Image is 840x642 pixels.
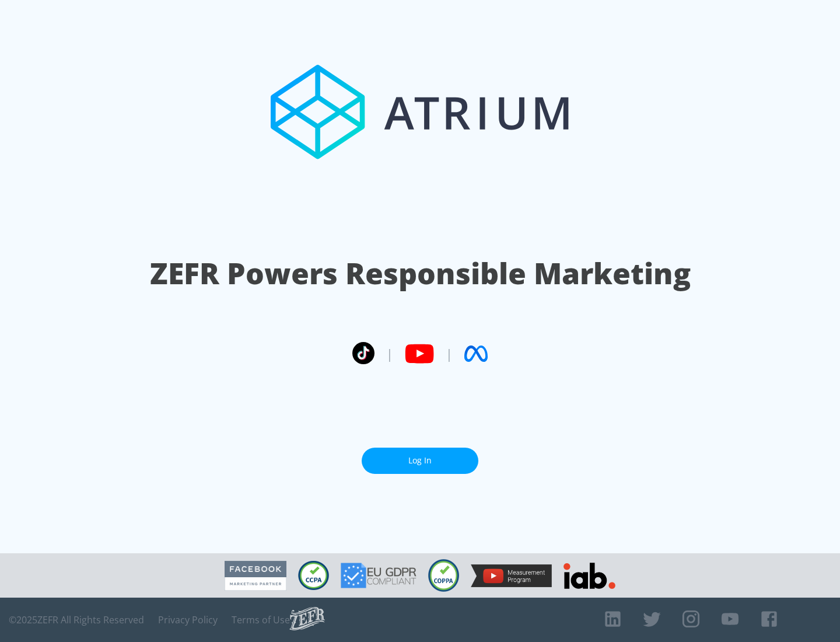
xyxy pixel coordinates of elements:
span: | [386,345,393,362]
span: | [446,345,453,362]
img: IAB [563,563,615,589]
img: CCPA Compliant [298,561,329,590]
img: COPPA Compliant [428,559,459,592]
span: © 2025 ZEFR All Rights Reserved [9,614,144,626]
h1: ZEFR Powers Responsible Marketing [150,253,691,294]
img: YouTube Measurement Program [471,564,552,587]
img: Facebook Marketing Partner [225,561,286,591]
a: Terms of Use [232,614,290,626]
a: Log In [362,448,478,474]
a: Privacy Policy [158,614,218,626]
img: GDPR Compliant [341,563,416,588]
